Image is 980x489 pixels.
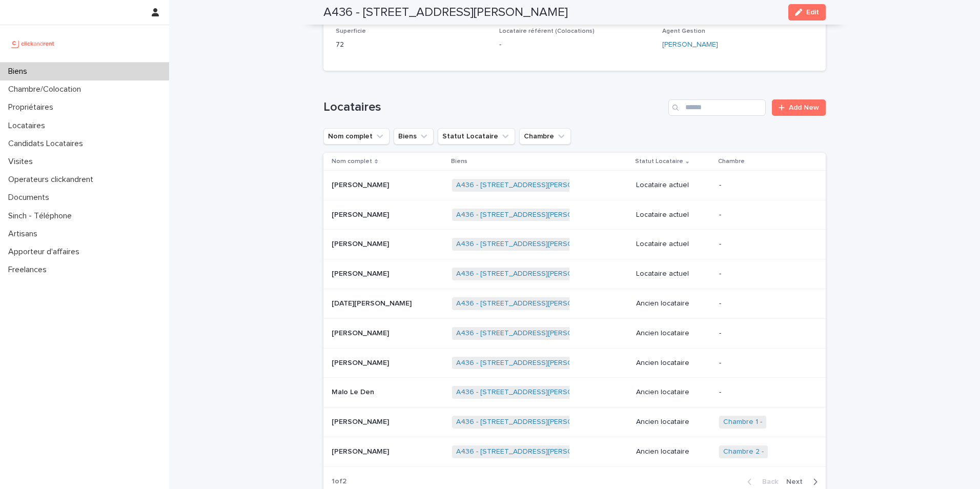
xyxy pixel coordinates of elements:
[662,28,705,34] span: Agent Gestion
[635,156,683,167] p: Statut Locataire
[636,211,711,219] p: Locataire actuel
[662,39,718,50] a: [PERSON_NAME]
[4,157,41,167] p: Visites
[8,33,58,54] img: UCB0brd3T0yccxBKYDjQ
[772,99,826,116] a: Add New
[719,388,809,397] p: -
[719,181,809,190] p: -
[456,240,604,249] a: A436 - [STREET_ADDRESS][PERSON_NAME]
[4,193,57,202] p: Documents
[786,478,809,485] span: Next
[336,28,366,34] span: Superficie
[723,447,764,456] a: Chambre 2 -
[4,67,35,76] p: Biens
[332,209,391,219] p: [PERSON_NAME]
[456,181,604,190] a: A436 - [STREET_ADDRESS][PERSON_NAME]
[456,211,604,219] a: A436 - [STREET_ADDRESS][PERSON_NAME]
[323,318,826,348] tr: [PERSON_NAME][PERSON_NAME] A436 - [STREET_ADDRESS][PERSON_NAME] Ancien locataire-
[456,388,604,397] a: A436 - [STREET_ADDRESS][PERSON_NAME]
[323,200,826,230] tr: [PERSON_NAME][PERSON_NAME] A436 - [STREET_ADDRESS][PERSON_NAME] Locataire actuel-
[4,121,53,131] p: Locataires
[756,478,778,485] span: Back
[4,265,55,275] p: Freelances
[451,156,467,167] p: Biens
[332,297,414,308] p: [DATE][PERSON_NAME]
[332,238,391,249] p: [PERSON_NAME]
[636,447,711,456] p: Ancien locataire
[719,240,809,249] p: -
[332,445,391,456] p: [PERSON_NAME]
[323,407,826,437] tr: [PERSON_NAME][PERSON_NAME] A436 - [STREET_ADDRESS][PERSON_NAME] Ancien locataireChambre 1 -
[636,270,711,278] p: Locataire actuel
[332,327,391,338] p: [PERSON_NAME]
[323,230,826,259] tr: [PERSON_NAME][PERSON_NAME] A436 - [STREET_ADDRESS][PERSON_NAME] Locataire actuel-
[789,104,819,111] span: Add New
[332,386,376,397] p: Malo Le Den
[332,156,372,167] p: Nom complet
[636,388,711,397] p: Ancien locataire
[323,348,826,378] tr: [PERSON_NAME][PERSON_NAME] A436 - [STREET_ADDRESS][PERSON_NAME] Ancien locataire-
[4,103,62,112] p: Propriétaires
[719,329,809,338] p: -
[323,128,390,145] button: Nom complet
[4,175,101,185] p: Operateurs clickandrent
[636,181,711,190] p: Locataire actuel
[456,299,604,308] a: A436 - [STREET_ADDRESS][PERSON_NAME]
[323,259,826,289] tr: [PERSON_NAME][PERSON_NAME] A436 - [STREET_ADDRESS][PERSON_NAME] Locataire actuel-
[323,100,664,115] h1: Locataires
[723,418,762,426] a: Chambre 1 -
[806,9,819,16] span: Edit
[332,357,391,368] p: [PERSON_NAME]
[782,477,826,486] button: Next
[636,418,711,426] p: Ancien locataire
[719,299,809,308] p: -
[4,139,91,149] p: Candidats Locataires
[323,289,826,319] tr: [DATE][PERSON_NAME][DATE][PERSON_NAME] A436 - [STREET_ADDRESS][PERSON_NAME] Ancien locataire-
[719,359,809,368] p: -
[4,229,46,239] p: Artisans
[668,99,766,116] input: Search
[636,329,711,338] p: Ancien locataire
[4,211,80,221] p: Sinch - Téléphone
[519,128,571,145] button: Chambre
[636,240,711,249] p: Locataire actuel
[456,270,604,278] a: A436 - [STREET_ADDRESS][PERSON_NAME]
[456,418,604,426] a: A436 - [STREET_ADDRESS][PERSON_NAME]
[456,447,604,456] a: A436 - [STREET_ADDRESS][PERSON_NAME]
[499,39,650,50] p: -
[788,4,826,21] button: Edit
[636,359,711,368] p: Ancien locataire
[719,270,809,278] p: -
[323,437,826,467] tr: [PERSON_NAME][PERSON_NAME] A436 - [STREET_ADDRESS][PERSON_NAME] Ancien locataireChambre 2 -
[323,378,826,407] tr: Malo Le DenMalo Le Den A436 - [STREET_ADDRESS][PERSON_NAME] Ancien locataire-
[719,211,809,219] p: -
[438,128,515,145] button: Statut Locataire
[323,170,826,200] tr: [PERSON_NAME][PERSON_NAME] A436 - [STREET_ADDRESS][PERSON_NAME] Locataire actuel-
[456,329,604,338] a: A436 - [STREET_ADDRESS][PERSON_NAME]
[636,299,711,308] p: Ancien locataire
[739,477,782,486] button: Back
[4,85,89,94] p: Chambre/Colocation
[4,247,88,257] p: Apporteur d'affaires
[499,28,595,34] span: Locataire référent (Colocations)
[394,128,434,145] button: Biens
[718,156,745,167] p: Chambre
[332,416,391,426] p: [PERSON_NAME]
[336,39,487,50] p: 72
[456,359,604,368] a: A436 - [STREET_ADDRESS][PERSON_NAME]
[323,5,568,20] h2: A436 - [STREET_ADDRESS][PERSON_NAME]
[332,179,391,190] p: [PERSON_NAME]
[332,268,391,278] p: [PERSON_NAME]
